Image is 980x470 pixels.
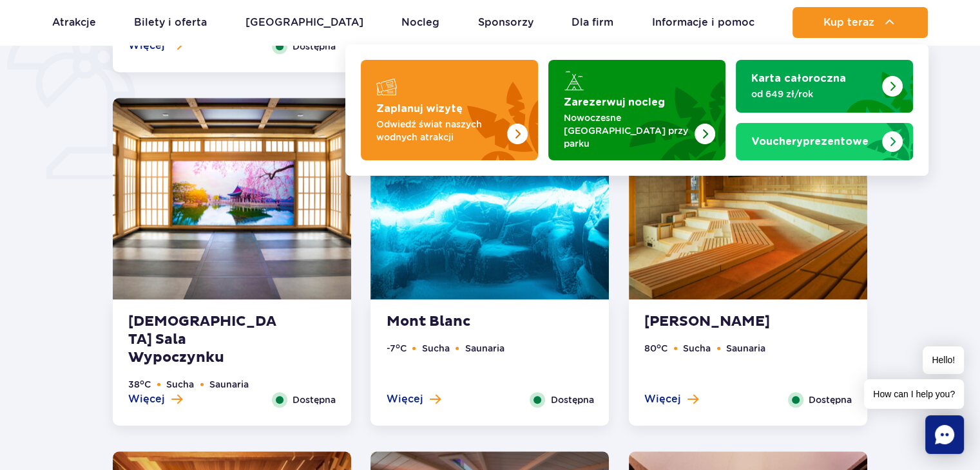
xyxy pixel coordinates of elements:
img: Koreańska sala wypoczynku [113,98,351,299]
a: Dla firm [572,7,613,38]
strong: Mont Blanc [386,313,542,331]
span: Więcej [128,392,165,406]
span: Dostępna [293,393,336,407]
span: Dostępna [809,393,852,407]
li: -7 C [386,341,406,355]
a: Nocleg [401,7,439,38]
p: Nowoczesne [GEOGRAPHIC_DATA] przy parku [564,111,689,150]
li: Saunaria [465,341,504,355]
sup: o [395,342,399,350]
strong: Zaplanuj wizytę [376,104,463,114]
li: Sucha [683,341,711,355]
li: Saunaria [726,341,765,355]
a: Atrakcje [52,7,96,38]
li: 80 C [644,341,668,355]
a: Vouchery prezentowe [736,123,913,160]
span: Vouchery [751,136,803,147]
strong: [DEMOGRAPHIC_DATA] Sala Wypoczynku [128,313,284,367]
span: Kup teraz [823,17,874,28]
span: Więcej [386,392,423,406]
li: Sucha [166,377,194,391]
a: [GEOGRAPHIC_DATA] [245,7,363,38]
a: Informacje i pomoc [652,7,754,38]
img: Sauna Akwarium [629,98,867,299]
strong: Karta całoroczna [751,73,846,84]
li: 38 C [128,377,151,391]
a: Zaplanuj wizytę [361,60,538,160]
li: Saunaria [209,377,249,391]
li: Sucha [421,341,449,355]
span: Dostępna [550,393,593,407]
span: How can I help you? [864,379,964,409]
button: Więcej [128,39,182,53]
span: Więcej [644,392,681,406]
sup: o [140,378,144,386]
a: Karta całoroczna [736,60,913,113]
span: Hello! [923,346,964,374]
button: Więcej [128,392,182,406]
a: Zarezerwuj nocleg [548,60,725,160]
p: od 649 zł/rok [751,88,877,100]
a: Sponsorzy [478,7,533,38]
button: Więcej [644,392,698,406]
span: Dostępna [293,39,336,53]
strong: [PERSON_NAME] [644,313,800,331]
button: Kup teraz [793,7,928,38]
img: Mont Blanc [370,98,609,299]
span: Więcej [128,39,165,53]
sup: o [657,342,661,350]
div: Chat [925,415,964,454]
strong: prezentowe [751,136,869,147]
strong: Zarezerwuj nocleg [564,97,665,108]
p: Odwiedź świat naszych wodnych atrakcji [376,118,502,144]
button: Więcej [386,392,440,406]
a: Bilety i oferta [134,7,207,38]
